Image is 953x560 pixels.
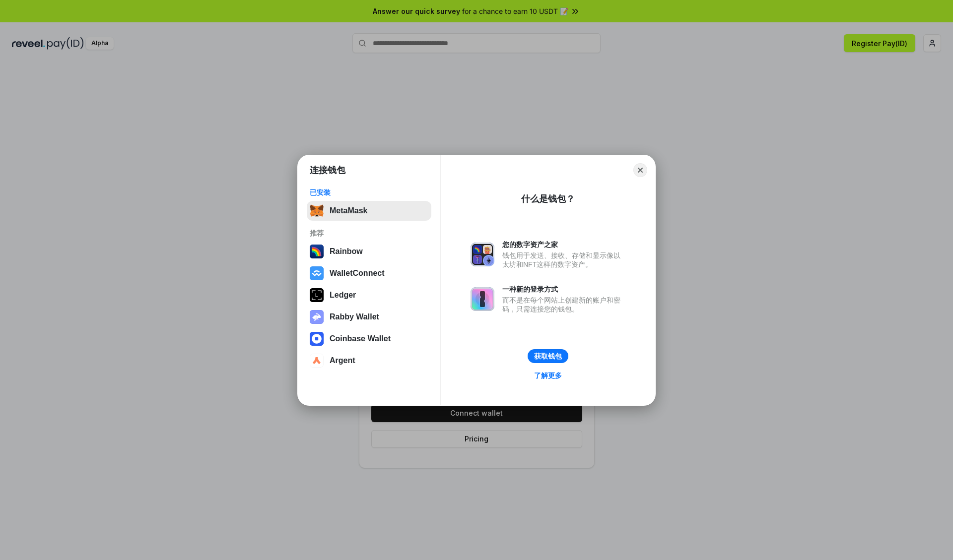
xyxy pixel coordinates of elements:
[528,369,568,382] a: 了解更多
[310,310,324,324] img: svg+xml,%3Csvg%20xmlns%3D%22http%3A%2F%2Fwww.w3.org%2F2000%2Fsvg%22%20fill%3D%22none%22%20viewBox...
[310,245,324,258] img: svg+xml,%3Csvg%20width%3D%22120%22%20height%3D%22120%22%20viewBox%3D%220%200%20120%20120%22%20fil...
[307,242,431,261] button: Rainbow
[633,163,647,177] button: Close
[330,356,355,365] div: Argent
[330,269,385,278] div: WalletConnect
[534,371,562,380] div: 了解更多
[521,193,575,205] div: 什么是钱包？
[330,206,367,215] div: MetaMask
[310,204,324,218] img: svg+xml,%3Csvg%20fill%3D%22none%22%20height%3D%2233%22%20viewBox%3D%220%200%2035%2033%22%20width%...
[471,287,494,311] img: svg+xml,%3Csvg%20xmlns%3D%22http%3A%2F%2Fwww.w3.org%2F2000%2Fsvg%22%20fill%3D%22none%22%20viewBox...
[310,266,324,280] img: svg+xml,%3Csvg%20width%3D%2228%22%20height%3D%2228%22%20viewBox%3D%220%200%2028%2028%22%20fill%3D...
[528,349,568,363] button: 获取钱包
[502,296,625,313] div: 而不是在每个网站上创建新的账户和密码，只需连接您的钱包。
[310,332,324,346] img: svg+xml,%3Csvg%20width%3D%2228%22%20height%3D%2228%22%20viewBox%3D%220%200%2028%2028%22%20fill%3D...
[330,247,363,256] div: Rainbow
[307,285,431,305] button: Ledger
[502,240,625,249] div: 您的数字资产之家
[307,329,431,349] button: Coinbase Wallet
[307,307,431,327] button: Rabby Wallet
[310,288,324,302] img: svg+xml,%3Csvg%20xmlns%3D%22http%3A%2F%2Fwww.w3.org%2F2000%2Fsvg%22%20width%3D%2228%22%20height%3...
[307,351,431,371] button: Argent
[310,229,428,238] div: 推荐
[502,285,625,294] div: 一种新的登录方式
[471,243,494,266] img: svg+xml,%3Csvg%20xmlns%3D%22http%3A%2F%2Fwww.w3.org%2F2000%2Fsvg%22%20fill%3D%22none%22%20viewBox...
[330,291,356,300] div: Ledger
[307,263,431,283] button: WalletConnect
[330,334,391,343] div: Coinbase Wallet
[310,354,324,368] img: svg+xml,%3Csvg%20width%3D%2228%22%20height%3D%2228%22%20viewBox%3D%220%200%2028%2028%22%20fill%3D...
[330,312,379,321] div: Rabby Wallet
[502,251,625,269] div: 钱包用于发送、接收、存储和显示像以太坊和NFT这样的数字资产。
[307,201,431,221] button: MetaMask
[310,164,345,176] h1: 连接钱包
[534,352,562,361] div: 获取钱包
[310,188,428,197] div: 已安装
